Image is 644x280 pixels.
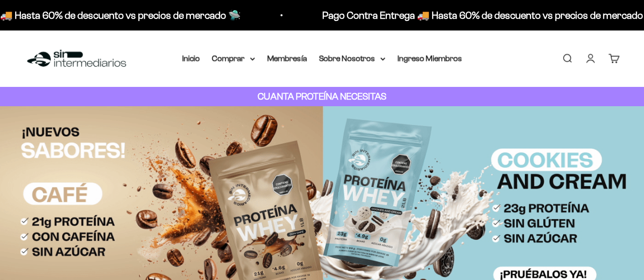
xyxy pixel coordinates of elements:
[212,52,255,65] summary: Comprar
[267,54,307,63] a: Membresía
[319,52,385,65] summary: Sobre Nosotros
[182,54,200,63] a: Inicio
[398,54,462,63] a: Ingreso Miembros
[258,91,386,102] strong: CUANTA PROTEÍNA NECESITAS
